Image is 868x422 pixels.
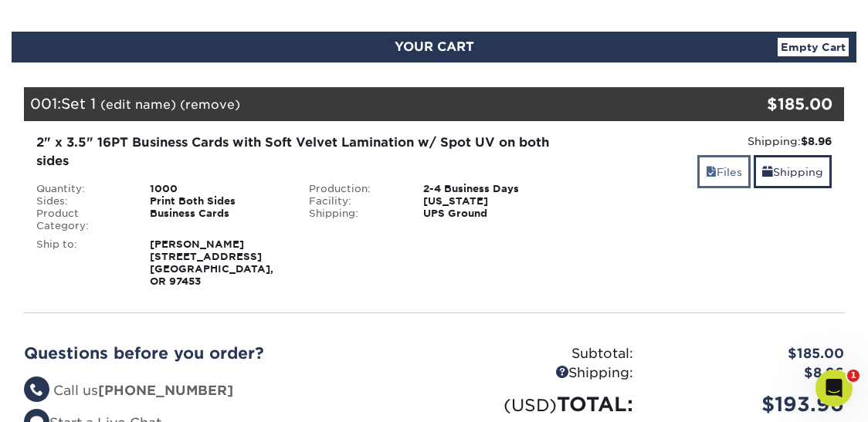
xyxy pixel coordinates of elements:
div: $193.96 [645,390,856,419]
div: Subtotal: [434,344,645,364]
div: $185.00 [707,93,832,116]
small: (USD) [504,395,557,415]
a: Files [697,155,751,188]
div: Print Both Sides [138,195,297,208]
div: Ship to: [25,238,138,288]
div: [US_STATE] [412,195,571,208]
div: Business Cards [138,208,297,232]
span: shipping [762,166,773,178]
span: files [706,166,717,178]
strong: [PERSON_NAME] [STREET_ADDRESS] [GEOGRAPHIC_DATA], OR 97453 [150,238,273,287]
div: 2" x 3.5" 16PT Business Cards with Soft Velvet Lamination w/ Spot UV on both sides [36,133,559,170]
div: Product Category: [25,208,138,232]
a: (edit name) [100,97,176,112]
div: Facility: [297,195,411,208]
span: YOUR CART [395,39,474,54]
a: Shipping [754,155,832,188]
div: Shipping: [434,363,645,383]
span: Set 1 [61,95,96,112]
div: Production: [297,183,411,195]
a: (remove) [180,97,240,112]
div: Shipping: [297,208,411,220]
iframe: Intercom live chat [815,370,853,407]
div: Shipping: [582,133,832,149]
a: Empty Cart [778,38,849,56]
div: UPS Ground [412,208,571,220]
h2: Questions before you order? [24,344,422,363]
strong: [PHONE_NUMBER] [98,383,233,398]
div: $8.96 [645,363,856,383]
div: TOTAL: [434,390,645,419]
div: 1000 [138,183,297,195]
div: 001: [24,87,707,121]
div: Quantity: [25,183,138,195]
div: $185.00 [645,344,856,364]
span: 1 [847,370,860,382]
div: Sides: [25,195,138,208]
strong: $8.96 [801,135,832,147]
div: 2-4 Business Days [412,183,571,195]
li: Call us [24,381,422,401]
